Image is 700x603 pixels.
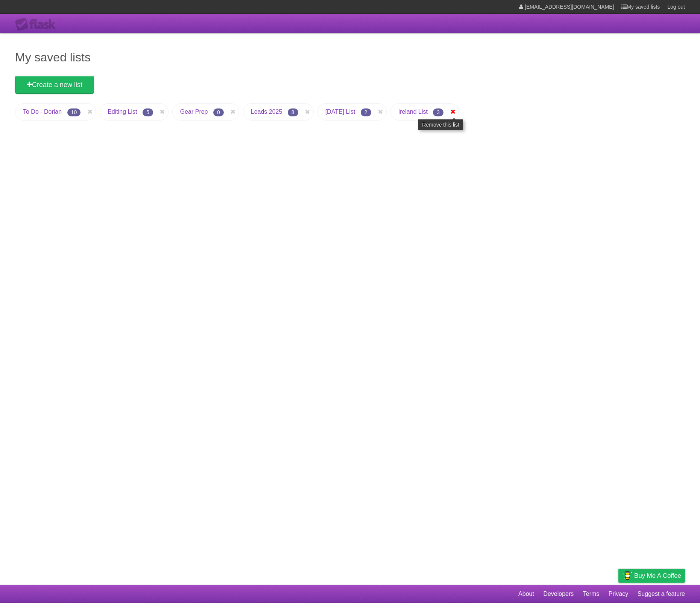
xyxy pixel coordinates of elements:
[583,587,600,601] a: Terms
[618,569,685,583] a: Buy me a coffee
[609,587,628,601] a: Privacy
[67,108,81,116] span: 10
[543,587,574,601] a: Developers
[433,108,443,116] span: 3
[398,108,428,115] a: Ireland List
[108,108,137,115] a: Editing List
[638,587,685,601] a: Suggest a feature
[15,48,685,66] h1: My saved lists
[143,108,153,116] span: 5
[213,108,224,116] span: 0
[251,108,282,115] a: Leads 2025
[518,587,534,601] a: About
[622,569,632,582] img: Buy me a coffee
[634,569,681,582] span: Buy me a coffee
[288,108,298,116] span: 8
[361,108,371,116] span: 2
[15,76,94,94] a: Create a new list
[180,108,208,115] a: Gear Prep
[15,18,60,31] div: Flask
[23,108,62,115] a: To Do - Dorian
[325,108,355,115] a: [DATE] List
